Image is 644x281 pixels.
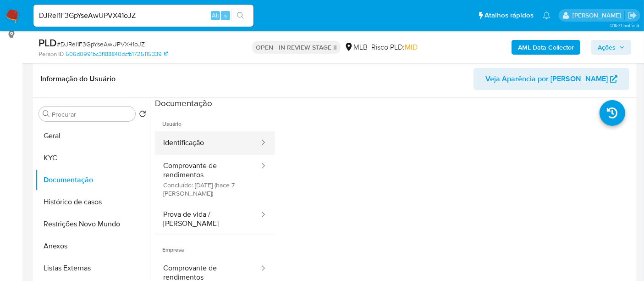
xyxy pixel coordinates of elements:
a: Notificações [543,11,550,19]
div: MLB [344,42,368,52]
input: Pesquise usuários ou casos... [33,10,253,22]
button: Procurar [43,110,50,118]
button: Documentação [35,169,150,191]
button: search-icon [231,9,250,22]
span: Alt [212,11,219,20]
span: Ações [598,40,616,55]
button: Listas Externas [35,257,150,279]
span: 3.157.1-hotfix-5 [610,22,639,29]
button: KYC [35,147,150,169]
span: Atalhos rápidos [484,11,534,20]
span: Risco PLD: [371,42,418,52]
button: Retornar ao pedido padrão [139,110,146,120]
button: Veja Aparência por [PERSON_NAME] [473,68,629,90]
span: Veja Aparência por [PERSON_NAME] [485,68,608,90]
p: OPEN - IN REVIEW STAGE II [252,41,341,54]
b: AML Data Collector [518,40,574,55]
button: Geral [35,125,150,147]
h1: Informação do Usuário [40,74,116,84]
span: # DJRei1F3GpYseAwUPVX41oJZ [57,39,145,49]
button: Anexos [35,235,150,257]
b: PLD [39,35,57,50]
input: Procurar [52,110,132,118]
span: s [224,11,227,20]
button: AML Data Collector [512,40,580,55]
a: 506d0991bc3f188840dcfb1725115339 [66,50,168,58]
button: Histórico de casos [35,191,150,213]
button: Restrições Novo Mundo [35,213,150,235]
b: Person ID [39,50,64,58]
p: erico.trevizan@mercadopago.com.br [572,11,624,20]
a: Sair [627,11,637,20]
button: Ações [591,40,631,55]
span: MID [405,42,418,52]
